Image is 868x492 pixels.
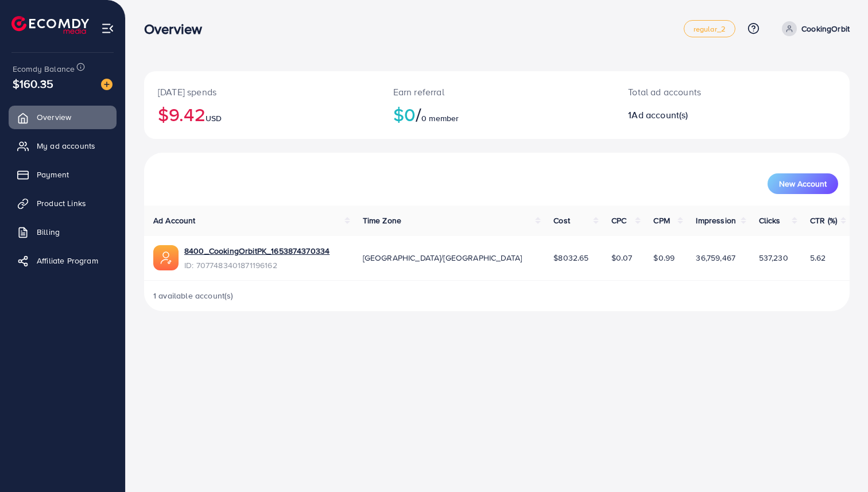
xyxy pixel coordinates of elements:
span: $160.35 [13,75,53,92]
img: ic-ads-acc.e4c84228.svg [153,245,179,270]
span: Product Links [37,197,86,209]
a: Overview [9,106,117,129]
span: [GEOGRAPHIC_DATA]/[GEOGRAPHIC_DATA] [363,252,522,264]
span: CPC [611,215,626,226]
span: Impression [696,215,736,226]
span: New Account [779,180,827,188]
span: ID: 7077483401871196162 [184,259,330,271]
h3: Overview [144,21,211,37]
span: Ad Account [153,215,196,226]
span: Time Zone [363,215,401,226]
span: Ecomdy Balance [13,63,75,75]
img: menu [101,22,114,35]
a: Affiliate Program [9,249,117,272]
span: $8032.65 [553,252,588,264]
h2: $0 [393,103,601,125]
span: regular_2 [693,25,726,33]
a: Billing [9,220,117,243]
a: My ad accounts [9,134,117,157]
span: Cost [553,215,570,226]
p: Earn referral [393,85,601,99]
span: Billing [37,226,60,238]
a: Payment [9,163,117,186]
p: [DATE] spends [158,85,366,99]
span: Affiliate Program [37,255,98,266]
span: CPM [653,215,669,226]
span: / [416,101,421,127]
span: 36,759,467 [696,252,735,264]
a: 8400_CookingOrbitPK_1653874370334 [184,245,330,257]
iframe: Chat [819,440,859,483]
button: New Account [768,173,838,194]
p: CookingOrbit [801,22,850,36]
span: 1 available account(s) [153,290,234,301]
img: logo [11,16,89,34]
a: Product Links [9,192,117,215]
span: CTR (%) [810,215,837,226]
img: image [101,79,113,90]
span: 537,230 [759,252,788,264]
span: $0.99 [653,252,675,264]
span: Ad account(s) [631,109,688,121]
span: $0.07 [611,252,633,264]
h2: 1 [628,110,777,121]
span: My ad accounts [37,140,95,152]
span: 0 member [421,113,459,124]
h2: $9.42 [158,103,366,125]
span: USD [206,113,222,124]
a: CookingOrbit [777,21,850,36]
p: Total ad accounts [628,85,777,99]
a: regular_2 [684,20,735,37]
span: 5.62 [810,252,826,264]
span: Clicks [759,215,781,226]
span: Payment [37,169,69,180]
span: Overview [37,111,71,123]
